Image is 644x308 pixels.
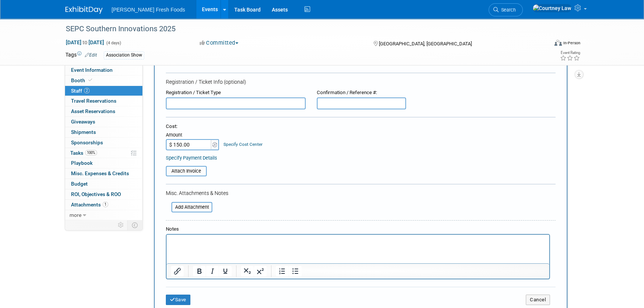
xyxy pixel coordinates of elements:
[526,295,550,305] button: Cancel
[63,22,537,36] div: SEPC Southern Innovations 2025
[193,266,206,276] button: Bold
[65,65,142,75] a: Event Information
[71,191,121,197] span: ROI, Objectives & ROO
[71,67,113,73] span: Event Information
[379,41,471,46] span: [GEOGRAPHIC_DATA], [GEOGRAPHIC_DATA]
[65,169,142,179] a: Misc. Expenses & Credits
[71,88,90,94] span: Staff
[65,6,103,14] img: ExhibitDay
[65,148,142,158] a: Tasks100%
[219,266,232,276] button: Underline
[84,88,90,93] span: 2
[115,220,128,230] td: Personalize Event Tab Strip
[88,78,92,82] i: Booth reservation complete
[71,129,96,135] span: Shipments
[65,210,142,220] a: more
[71,108,115,114] span: Asset Reservations
[85,52,97,58] a: Edit
[166,123,556,130] div: Cost:
[71,181,88,187] span: Budget
[289,266,302,276] button: Bullet list
[71,170,129,176] span: Misc. Expenses & Credits
[65,200,142,210] a: Attachments1
[65,76,142,86] a: Booth
[171,266,184,276] button: Insert/edit link
[166,295,190,305] button: Save
[489,3,523,16] a: Search
[563,40,580,46] div: In-Person
[104,51,144,59] div: Association Show
[85,150,97,155] span: 100%
[65,179,142,189] a: Budget
[65,51,97,60] td: Tags
[166,155,217,161] a: Specify Payment Details
[166,89,306,96] div: Registration / Ticket Type
[81,39,88,45] span: to
[71,119,95,125] span: Giveaways
[166,189,556,197] div: Misc. Attachments & Notes
[65,138,142,148] a: Sponsorships
[71,77,94,83] span: Booth
[532,4,571,12] img: Courtney Law
[70,150,97,156] span: Tasks
[317,89,406,96] div: Confirmation / Reference #:
[167,235,549,263] iframe: Rich Text Area
[499,7,516,13] span: Search
[223,142,263,147] a: Specify Cost Center
[112,7,185,13] span: [PERSON_NAME] Fresh Foods
[106,41,121,45] span: (4 days)
[65,96,142,106] a: Travel Reservations
[103,202,108,207] span: 1
[560,51,580,55] div: Event Rating
[206,266,219,276] button: Italic
[71,160,93,166] span: Playbook
[65,39,104,46] span: [DATE] [DATE]
[554,40,562,46] img: Format-Inperson.png
[65,189,142,199] a: ROI, Objectives & ROO
[128,220,143,230] td: Toggle Event Tabs
[71,202,108,208] span: Attachments
[254,266,267,276] button: Superscript
[241,266,254,276] button: Subscript
[197,39,241,47] button: Committed
[65,127,142,137] a: Shipments
[276,266,289,276] button: Numbered list
[166,226,550,233] div: Notes
[65,117,142,127] a: Giveaways
[504,39,580,50] div: Event Format
[166,132,220,139] div: Amount
[65,86,142,96] a: Staff2
[71,139,103,145] span: Sponsorships
[71,98,116,104] span: Travel Reservations
[70,212,81,218] span: more
[166,78,556,86] div: Registration / Ticket Info (optional)
[65,158,142,168] a: Playbook
[65,106,142,116] a: Asset Reservations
